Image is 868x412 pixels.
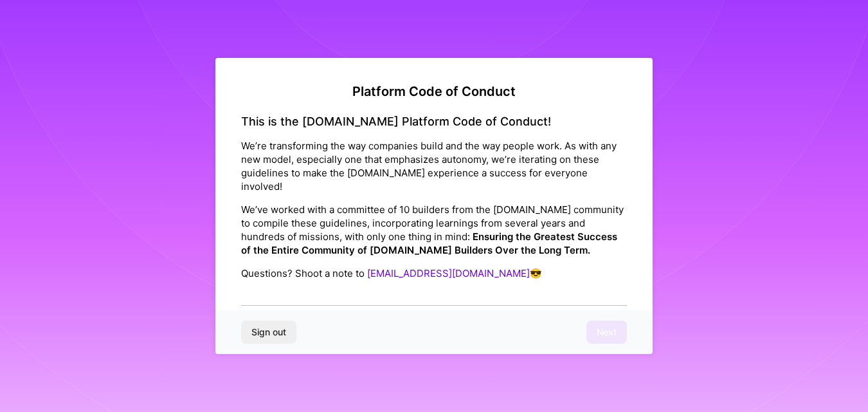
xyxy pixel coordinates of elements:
p: We’re transforming the way companies build and the way people work. As with any new model, especi... [241,139,627,193]
h2: Platform Code of Conduct [241,84,627,99]
button: Sign out [241,321,296,344]
span: Sign out [251,326,286,339]
a: [EMAIL_ADDRESS][DOMAIN_NAME] [367,267,530,279]
strong: Ensuring the Greatest Success of the Entire Community of [DOMAIN_NAME] Builders Over the Long Term. [241,230,617,256]
p: We’ve worked with a committee of 10 builders from the [DOMAIN_NAME] community to compile these gu... [241,203,627,257]
h4: This is the [DOMAIN_NAME] Platform Code of Conduct! [241,115,627,129]
p: Questions? Shoot a note to 😎 [241,267,627,280]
